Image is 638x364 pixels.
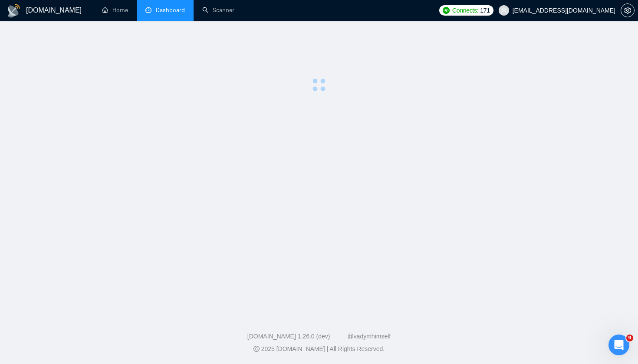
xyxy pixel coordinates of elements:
[452,6,478,15] span: Connects:
[626,335,633,341] span: 9
[156,6,185,14] span: Dashboard
[347,333,391,340] a: @vadymhimself
[247,333,330,340] a: [DOMAIN_NAME] 1.26.0 (dev)
[621,7,634,14] span: setting
[102,6,128,14] a: homeHome
[202,6,234,14] a: searchScanner
[480,6,490,15] span: 171
[253,346,260,352] span: copyright
[7,4,21,18] img: logo
[608,335,629,355] iframe: Intercom live chat
[501,7,507,13] span: user
[145,7,151,13] span: dashboard
[7,344,631,354] div: 2025 [DOMAIN_NAME] | All Rights Reserved.
[621,3,635,17] button: setting
[443,7,450,14] img: upwork-logo.png
[621,7,635,14] a: setting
